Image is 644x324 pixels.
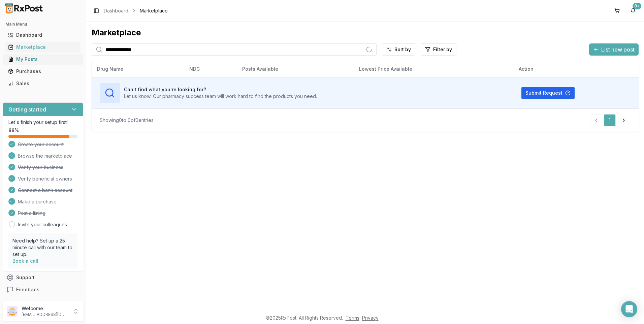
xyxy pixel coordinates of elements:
[124,93,317,100] p: Let us know! Our pharmacy success team will work hard to find the products you need.
[3,66,83,77] button: Purchases
[18,210,45,217] span: Post a listing
[18,153,72,159] span: Browse the marketplace
[8,127,19,134] span: 88 %
[628,5,639,16] button: 9+
[3,42,83,53] button: Marketplace
[617,114,631,126] a: Go to next page
[12,258,38,264] a: Book a call
[513,61,639,77] th: Action
[18,221,67,228] a: Invite your colleagues
[589,43,639,56] button: List new post
[92,27,639,38] div: Marketplace
[237,61,354,77] th: Posts Available
[621,301,637,317] div: Open Intercom Messenger
[5,22,80,27] h2: Main Menu
[7,306,18,317] img: User avatar
[140,7,168,14] span: Marketplace
[8,80,78,87] div: Sales
[3,54,83,65] button: My Posts
[18,141,64,148] span: Create your account
[5,41,80,53] a: Marketplace
[18,198,57,205] span: Make a purchase
[18,187,72,194] span: Connect a bank account
[124,86,317,93] h3: Can't find what you're looking for?
[8,44,78,51] div: Marketplace
[3,30,83,40] button: Dashboard
[589,47,639,54] a: List new post
[601,45,635,54] span: List new post
[100,117,154,124] div: Showing 0 to 0 of 0 entries
[421,43,456,56] button: Filter by
[92,61,184,77] th: Drug Name
[104,7,168,14] nav: breadcrumb
[3,78,83,89] button: Sales
[5,53,80,65] a: My Posts
[521,87,575,99] button: Submit Request
[3,284,83,296] button: Feedback
[354,61,513,77] th: Lowest Price Available
[8,119,77,126] p: Let's finish your setup first!
[18,175,72,182] span: Verify beneficial owners
[604,114,616,126] a: 1
[362,315,379,321] a: Privacy
[433,46,452,53] span: Filter by
[8,68,78,75] div: Purchases
[5,29,80,41] a: Dashboard
[16,286,39,293] span: Feedback
[394,46,411,53] span: Sort by
[12,237,73,258] p: Need help? Set up a 25 minute call with our team to set up.
[5,77,80,90] a: Sales
[104,7,128,14] a: Dashboard
[8,32,78,38] div: Dashboard
[3,271,83,284] button: Support
[184,61,237,77] th: NDC
[3,3,46,13] img: RxPost Logo
[8,105,46,114] h3: Getting started
[590,114,631,126] nav: pagination
[5,65,80,77] a: Purchases
[633,3,641,9] div: 9+
[18,164,63,171] span: Verify your business
[22,305,68,312] p: Welcome
[346,315,359,321] a: Terms
[382,43,415,56] button: Sort by
[22,312,68,317] p: [EMAIL_ADDRESS][DOMAIN_NAME]
[8,56,78,63] div: My Posts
